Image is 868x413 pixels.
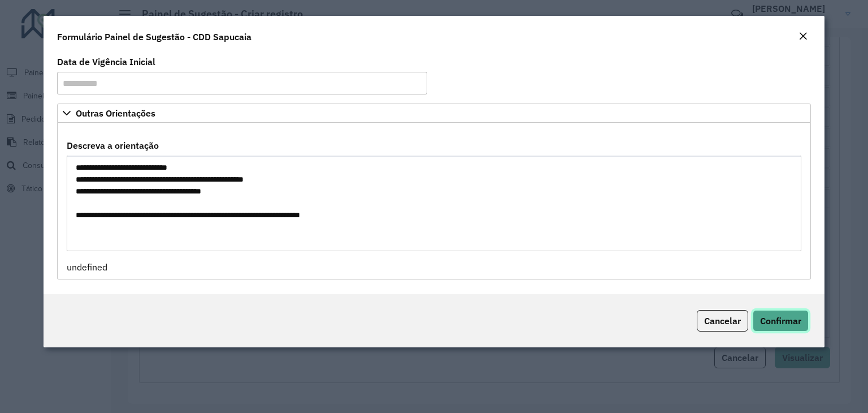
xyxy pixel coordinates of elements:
em: Fechar [798,32,808,41]
label: Data de Vigência Inicial [57,55,155,68]
span: undefined [67,261,107,273]
span: Confirmar [760,315,801,326]
button: Confirmar [753,310,809,332]
span: Outras Orientações [76,109,155,118]
label: Descreva a orientação [67,139,159,152]
button: Cancelar [697,310,748,332]
span: Cancelar [704,315,741,326]
button: Close [795,29,811,44]
a: Outras Orientações [57,104,811,123]
h4: Formulário Painel de Sugestão - CDD Sapucaia [57,30,251,44]
div: Outras Orientações [57,123,811,279]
